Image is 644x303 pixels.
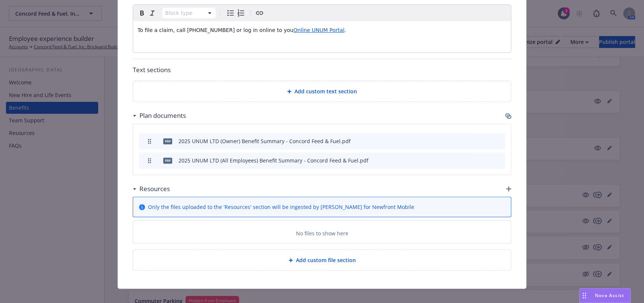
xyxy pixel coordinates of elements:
span: Nova Assist [595,292,624,299]
a: Online UNUM Portal [293,27,344,33]
button: Numbered list [236,8,246,18]
span: pdf [163,138,172,144]
button: archive file [496,157,502,164]
button: download file [471,137,477,145]
div: Add custom text section [133,81,511,102]
div: 2025 UNUM LTD (Owner) Benefit Summary - Concord Feed & Fuel.pdf [178,137,351,145]
span: To file a claim, call [PHONE_NUMBER] or log in online to you [138,27,293,33]
div: editable markdown [133,21,511,39]
div: Add custom file section [133,249,511,271]
span: Add custom file section [296,256,356,264]
button: Italic [147,8,158,18]
span: Only the files uploaded to the 'Resources' section will be ingested by [PERSON_NAME] for Newfront... [148,203,414,211]
button: Create link [254,8,265,18]
div: 2025 UNUM LTD (All Employees) Benefit Summary - Concord Feed & Fuel.pdf [178,157,368,164]
button: Nova Assist [579,288,631,303]
div: Plan documents [133,111,186,120]
span: Add custom text section [294,87,357,95]
button: preview file [483,157,490,164]
h3: Resources [139,184,170,194]
button: download file [471,157,477,164]
button: preview file [483,137,490,145]
span: pdf [163,158,172,163]
h3: Plan documents [139,111,186,120]
p: Text sections [133,65,511,75]
button: Bulleted list [225,8,236,18]
button: Block type [162,8,216,18]
div: Resources [133,184,170,194]
button: archive file [496,137,502,145]
div: Drag to move [580,289,589,303]
p: No files to show here [296,229,348,237]
div: toggle group [225,8,246,18]
span: . [344,27,346,33]
button: Bold [137,8,147,18]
